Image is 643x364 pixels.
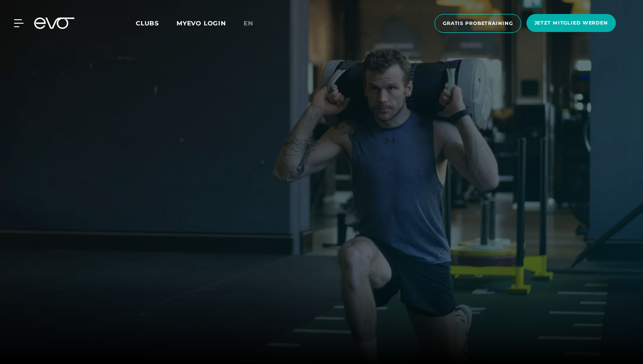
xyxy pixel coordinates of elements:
span: en [244,19,253,27]
a: MYEVO LOGIN [177,19,226,27]
a: Gratis Probetraining [432,14,524,33]
a: Jetzt Mitglied werden [524,14,618,33]
a: en [244,18,264,28]
span: Clubs [136,19,159,27]
span: Jetzt Mitglied werden [534,19,608,27]
span: Gratis Probetraining [443,20,513,27]
a: Clubs [136,19,177,27]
